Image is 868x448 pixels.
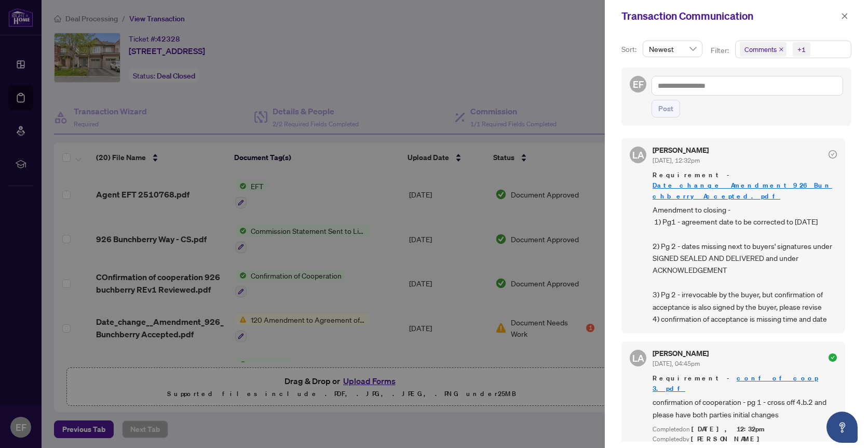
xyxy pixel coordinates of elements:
[633,77,644,91] span: EF
[653,156,700,164] span: [DATE], 12:32pm
[829,150,837,159] span: check-circle
[841,12,848,20] span: close
[653,425,837,434] div: Completed on
[740,42,786,57] span: Comments
[653,350,709,357] h5: [PERSON_NAME]
[621,8,838,24] div: Transaction Communication
[653,147,709,154] h5: [PERSON_NAME]
[653,373,837,394] span: Requirement -
[691,425,766,433] span: [DATE], 12:32pm
[649,41,696,57] span: Newest
[632,351,644,365] span: LA
[632,148,644,162] span: LA
[797,44,806,55] div: +1
[653,181,832,200] a: Date_change__Amendment_926_Bunchberry Accepted.pdf
[653,360,700,367] span: [DATE], 04:45pm
[779,47,784,52] span: close
[653,204,837,325] span: Amendment to closing - 1) Pg1 - agreement date to be corrected to [DATE] 2) Pg 2 - dates missing ...
[829,353,837,362] span: check-circle
[826,412,858,443] button: Open asap
[744,44,777,55] span: Comments
[691,434,765,443] span: [PERSON_NAME]
[653,434,837,444] div: Completed by
[652,100,680,117] button: Post
[653,396,837,420] span: confirmation of cooperation - pg 1 - cross off 4.b.2 and please have both parties initial changes
[711,45,730,56] p: Filter:
[653,170,837,201] span: Requirement -
[621,44,639,55] p: Sort:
